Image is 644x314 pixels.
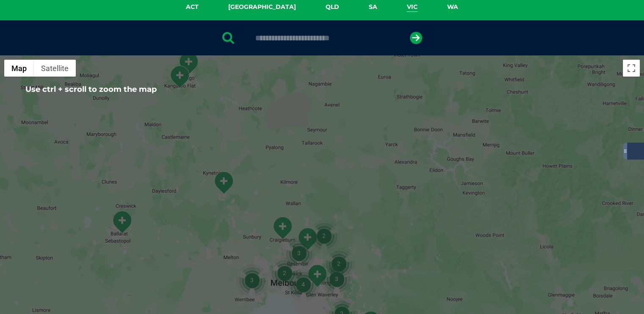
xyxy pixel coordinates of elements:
[169,65,190,88] div: Kangaroo Flat
[171,2,213,12] a: ACT
[311,2,354,12] a: QLD
[321,263,353,295] div: 3
[4,60,34,77] button: Show street map
[623,60,640,77] button: Toggle fullscreen view
[213,171,234,194] div: Macedon Ranges
[432,2,473,12] a: WA
[308,220,340,252] div: 2
[272,216,293,240] div: Craigieburn
[323,248,355,280] div: 2
[283,237,315,269] div: 3
[297,227,318,251] div: South Morang
[213,2,311,12] a: [GEOGRAPHIC_DATA]
[178,52,199,75] div: White Hills
[354,2,392,12] a: SA
[392,2,432,12] a: VIC
[287,268,319,300] div: 4
[236,264,268,296] div: 3
[34,60,76,77] button: Show satellite imagery
[307,264,328,287] div: Box Hill
[268,257,301,289] div: 2
[111,210,133,234] div: Ballarat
